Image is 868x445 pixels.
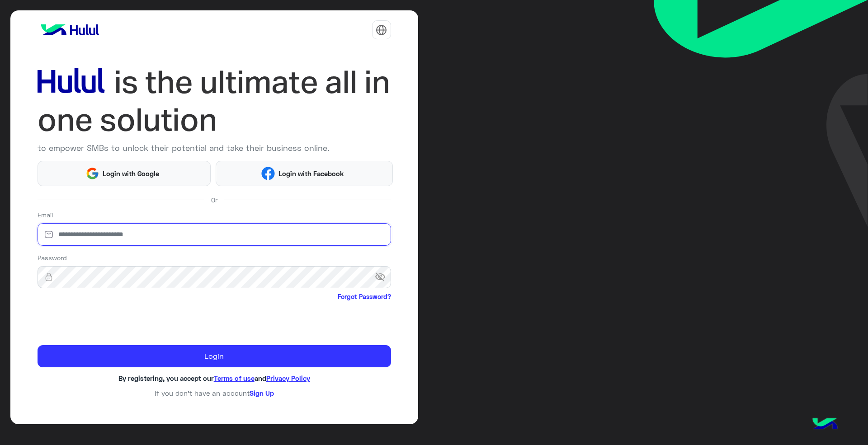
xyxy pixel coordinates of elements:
[38,21,103,39] img: logo
[85,167,99,180] img: Google
[375,269,391,286] span: visibility_off
[255,374,266,382] span: and
[376,24,387,36] img: tab
[809,409,841,440] img: hulul-logo.png
[38,210,53,220] label: Email
[99,169,163,179] span: Login with Google
[38,272,60,281] img: lock
[275,169,347,179] span: Login with Facebook
[38,253,67,262] label: Password
[38,389,391,397] h6: If you don’t have an account
[266,374,310,382] a: Privacy Policy
[118,374,214,382] span: By registering, you accept our
[38,142,391,154] p: to empower SMBs to unlock their potential and take their business online.
[38,63,391,139] img: hululLoginTitle_EN.svg
[261,167,275,180] img: Facebook
[38,230,60,239] img: email
[38,161,211,186] button: Login with Google
[211,195,217,205] span: Or
[38,303,175,338] iframe: reCAPTCHA
[338,292,391,301] a: Forgot Password?
[250,389,274,397] a: Sign Up
[38,345,391,368] button: Login
[214,374,255,382] a: Terms of use
[216,161,392,186] button: Login with Facebook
